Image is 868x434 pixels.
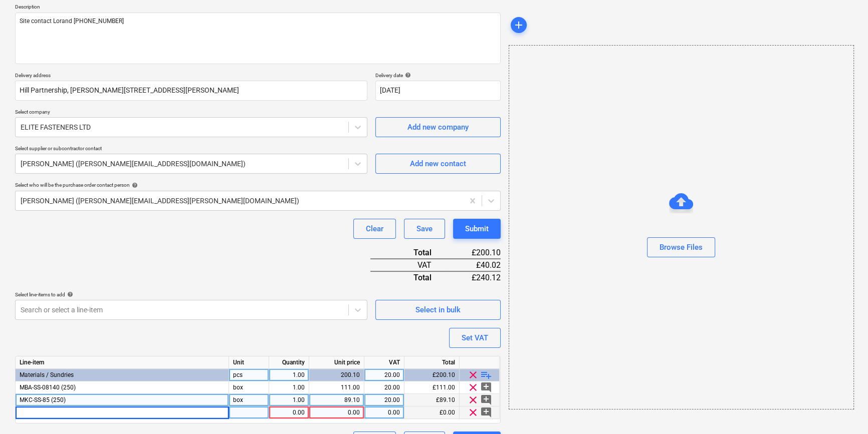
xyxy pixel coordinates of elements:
[467,369,479,381] span: clear
[309,356,364,369] div: Unit price
[229,394,269,406] div: box
[509,45,854,409] div: Browse Files
[20,384,76,391] span: MBA-SS-08140 (250)
[404,394,460,406] div: £89.10
[364,356,404,369] div: VAT
[20,396,66,403] span: MKC-SS-85 (250)
[15,291,367,298] div: Select line-items to add
[370,259,448,271] div: VAT
[313,381,360,394] div: 111.00
[273,394,305,406] div: 1.00
[229,381,269,394] div: box
[404,406,460,419] div: £0.00
[375,154,501,174] button: Add new contact
[20,371,74,378] span: Materials / Sundries
[65,291,73,297] span: help
[404,219,445,239] button: Save
[447,259,500,271] div: £40.02
[410,157,466,170] div: Add new contact
[480,394,492,406] span: add_comment
[16,356,229,369] div: Line-item
[368,369,400,381] div: 20.00
[660,241,703,254] div: Browse Files
[404,356,460,369] div: Total
[467,394,479,406] span: clear
[480,381,492,393] span: add_comment
[15,145,367,154] p: Select supplier or subcontractor contact
[480,369,492,381] span: playlist_add
[404,381,460,394] div: £111.00
[368,406,400,419] div: 0.00
[353,219,396,239] button: Clear
[15,81,367,101] input: Delivery address
[453,219,501,239] button: Submit
[403,72,411,78] span: help
[416,222,432,235] div: Save
[15,109,367,117] p: Select company
[368,394,400,406] div: 20.00
[467,381,479,393] span: clear
[313,369,360,381] div: 200.10
[462,331,488,344] div: Set VAT
[513,19,525,31] span: add
[647,237,715,257] button: Browse Files
[15,72,367,81] p: Delivery address
[273,381,305,394] div: 1.00
[449,328,501,348] button: Set VAT
[375,81,501,101] input: Delivery date not specified
[375,300,501,320] button: Select in bulk
[447,247,500,259] div: £200.10
[313,394,360,406] div: 89.10
[130,182,138,188] span: help
[375,117,501,137] button: Add new company
[404,369,460,381] div: £200.10
[370,247,448,259] div: Total
[415,303,461,316] div: Select in bulk
[370,271,448,283] div: Total
[15,4,501,12] p: Description
[15,182,501,188] div: Select who will be the purchase order contact person
[465,222,489,235] div: Submit
[375,72,501,79] div: Delivery date
[818,386,868,434] iframe: Chat Widget
[273,406,305,419] div: 0.00
[273,369,305,381] div: 1.00
[368,381,400,394] div: 20.00
[407,121,469,134] div: Add new company
[480,406,492,418] span: add_comment
[229,369,269,381] div: pcs
[269,356,309,369] div: Quantity
[366,222,383,235] div: Clear
[15,13,501,64] textarea: Site contact Lorand [PHONE_NUMBER]
[467,406,479,418] span: clear
[447,271,500,283] div: £240.12
[313,406,360,419] div: 0.00
[229,356,269,369] div: Unit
